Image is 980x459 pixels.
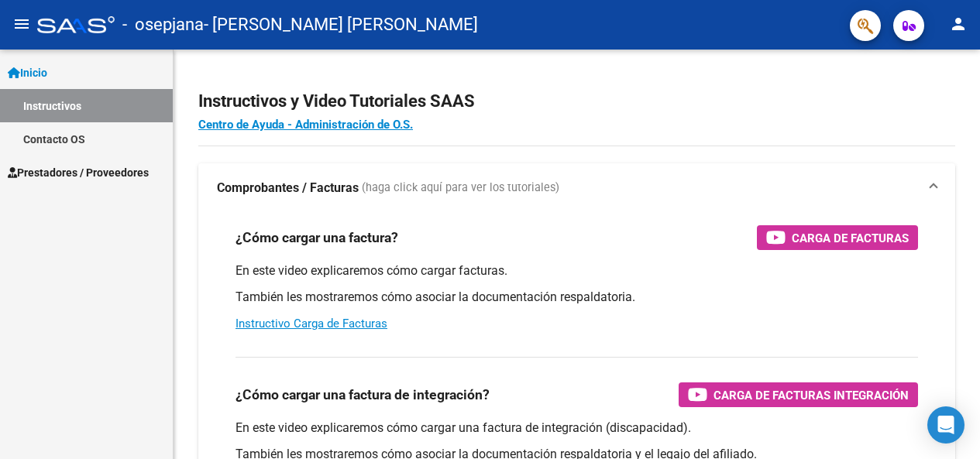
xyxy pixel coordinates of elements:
[236,420,918,437] p: En este video explicaremos cómo cargar una factura de integración (discapacidad).
[714,385,909,405] span: Carga de Facturas Integración
[757,225,918,250] button: Carga de Facturas
[236,289,918,306] p: También les mostraremos cómo asociar la documentación respaldatoria.
[122,8,204,42] span: - osepjana
[198,87,955,116] h2: Instructivos y Video Tutoriales SAAS
[217,180,359,197] strong: Comprobantes / Facturas
[198,118,413,132] a: Centro de Ayuda - Administración de O.S.
[236,384,490,406] h3: ¿Cómo cargar una factura de integración?
[949,15,968,33] mat-icon: person
[792,228,909,248] span: Carga de Facturas
[236,227,398,248] h3: ¿Cómo cargar una factura?
[8,64,47,81] span: Inicio
[679,382,918,407] button: Carga de Facturas Integración
[236,317,387,331] a: Instructivo Carga de Facturas
[362,180,559,197] span: (haga click aquí para ver los tutoriales)
[236,262,918,279] p: En este video explicaremos cómo cargar facturas.
[8,164,149,181] span: Prestadores / Proveedores
[204,8,478,42] span: - [PERSON_NAME] [PERSON_NAME]
[198,163,955,213] mat-expansion-panel-header: Comprobantes / Facturas (haga click aquí para ver los tutoriales)
[927,406,965,444] div: Open Intercom Messenger
[12,15,31,33] mat-icon: menu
